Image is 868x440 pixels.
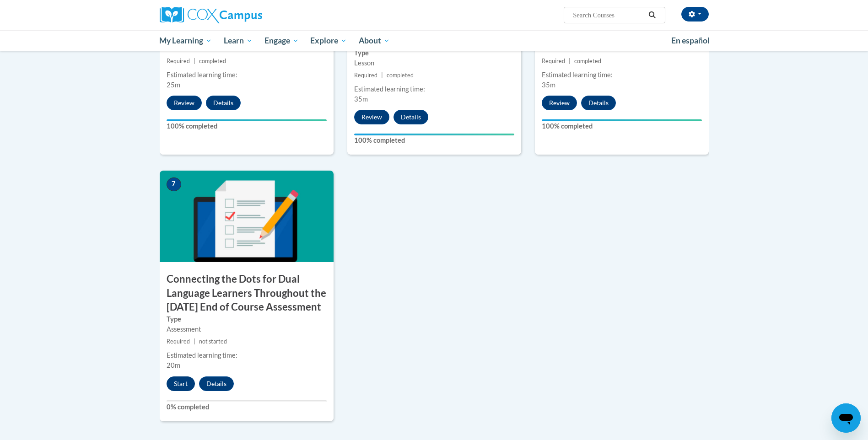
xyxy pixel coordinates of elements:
span: Required [542,58,565,64]
div: Your progress [354,134,514,135]
label: 0% completed [167,402,327,412]
span: My Learning [159,35,212,46]
input: Search Courses [572,10,645,21]
a: En español [665,31,716,50]
button: Details [581,96,616,110]
h3: Connecting the Dots for Dual Language Learners Throughout the [DATE] End of Course Assessment [160,272,334,314]
a: Cox Campus [160,7,334,23]
span: | [381,72,383,79]
span: | [569,58,571,64]
span: completed [199,58,226,64]
span: Required [167,58,190,64]
span: 35m [354,95,368,103]
span: | [194,338,195,345]
span: Learn [224,35,253,46]
div: Estimated learning time: [167,350,327,360]
div: Lesson [354,58,514,68]
label: 100% completed [354,135,514,145]
div: Estimated learning time: [354,84,514,94]
button: Review [542,96,577,110]
div: Your progress [542,119,702,121]
img: Course Image [160,171,334,262]
span: 7 [167,177,181,191]
button: Review [167,96,202,110]
button: Details [199,376,234,391]
div: Estimated learning time: [167,70,327,80]
div: Your progress [167,119,327,121]
button: Review [354,110,389,124]
div: Main menu [146,30,722,51]
img: Cox Campus [160,7,262,23]
span: | [194,58,195,64]
label: 100% completed [542,121,702,131]
span: completed [387,72,414,79]
span: En español [671,36,710,45]
a: About [353,30,396,51]
a: Learn [218,30,259,51]
button: Account Settings [681,7,709,21]
iframe: Button to launch messaging window [831,403,861,433]
span: Engage [264,35,299,46]
button: Details [394,110,428,124]
a: My Learning [154,30,218,51]
span: 25m [167,81,180,89]
span: Required [354,72,377,79]
a: Explore [304,30,353,51]
button: Search [645,10,659,21]
span: About [359,35,390,46]
span: not started [199,338,227,345]
button: Start [167,376,195,391]
button: Details [206,96,241,110]
a: Engage [259,30,305,51]
div: Estimated learning time: [542,70,702,80]
span: Required [167,338,190,345]
span: completed [574,58,601,64]
span: Explore [310,35,347,46]
label: Type [167,314,327,324]
label: Type [354,48,514,58]
span: 35m [542,81,555,89]
label: 100% completed [167,121,327,131]
div: Assessment [167,324,327,334]
span: 20m [167,361,180,369]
